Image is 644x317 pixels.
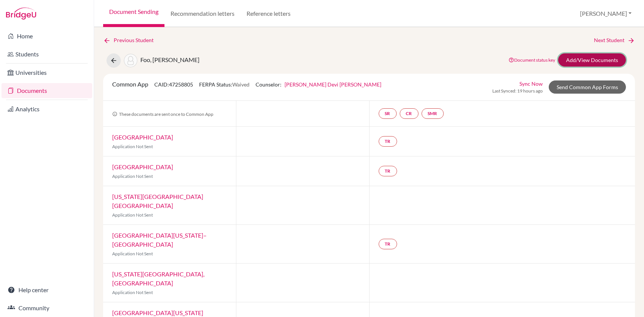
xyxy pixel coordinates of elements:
[112,193,203,209] a: [US_STATE][GEOGRAPHIC_DATA] [GEOGRAPHIC_DATA]
[558,53,626,67] a: Add/View Documents
[154,81,193,88] span: CAID: 47258805
[112,290,153,295] span: Application Not Sent
[256,81,381,88] span: Counselor:
[112,309,203,316] a: [GEOGRAPHIC_DATA][US_STATE]
[509,57,555,63] a: Document status key
[422,108,444,119] a: SMR
[112,251,153,256] span: Application Not Sent
[285,81,381,88] a: [PERSON_NAME] Devi [PERSON_NAME]
[199,81,250,88] span: FERPA Status:
[140,56,199,63] span: Foo, [PERSON_NAME]
[379,108,397,119] a: SR
[400,108,419,119] a: CR
[112,270,204,287] a: [US_STATE][GEOGRAPHIC_DATA], [GEOGRAPHIC_DATA]
[103,36,160,44] a: Previous Student
[549,80,626,94] a: Send Common App Forms
[112,212,153,218] span: Application Not Sent
[6,8,36,20] img: Bridge-U
[594,36,635,44] a: Next Student
[492,88,543,94] span: Last Synced: 19 hours ago
[112,173,153,179] span: Application Not Sent
[2,47,92,62] a: Students
[519,80,543,88] a: Sync Now
[577,6,635,21] button: [PERSON_NAME]
[232,81,250,88] span: Waived
[2,65,92,80] a: Universities
[2,300,92,315] a: Community
[112,111,213,117] span: These documents are sent once to Common App
[379,166,397,176] a: TR
[2,83,92,98] a: Documents
[379,239,397,249] a: TR
[379,136,397,147] a: TR
[2,29,92,44] a: Home
[112,232,207,248] a: [GEOGRAPHIC_DATA][US_STATE]–[GEOGRAPHIC_DATA]
[112,144,153,149] span: Application Not Sent
[112,80,148,88] span: Common App
[2,102,92,117] a: Analytics
[2,282,92,297] a: Help center
[112,163,173,170] a: [GEOGRAPHIC_DATA]
[112,133,173,141] a: [GEOGRAPHIC_DATA]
